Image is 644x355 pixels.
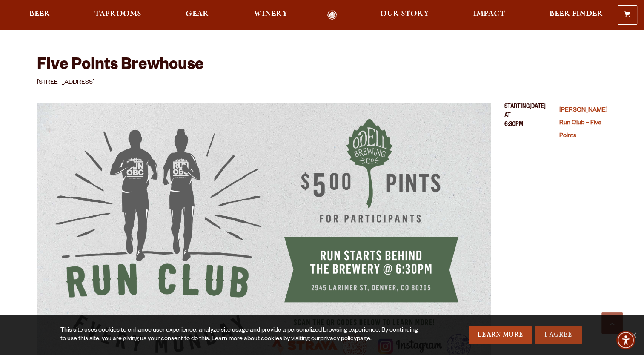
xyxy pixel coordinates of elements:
div: This site uses cookies to enhance user experience, analyze site usage and provide a personalized ... [60,326,421,344]
span: Impact [473,11,505,17]
a: privacy policy [320,336,357,343]
a: Gear [180,10,215,20]
span: Gear [186,11,209,17]
a: Learn More [469,326,532,344]
a: Impact [468,10,510,20]
span: Winery [254,11,288,17]
a: Beer [24,10,56,20]
a: I Agree [535,326,582,344]
p: [STREET_ADDRESS] [37,78,607,88]
a: Odell Home [316,10,348,20]
a: Winery [248,10,293,20]
a: Beer Finder [544,10,608,20]
span: Taprooms [94,11,141,17]
span: Our Story [380,11,429,17]
h3: Five Points Brewhouse [37,55,204,78]
a: Scroll to top [601,312,623,334]
a: Our Story [375,10,435,20]
a: Taprooms [89,10,147,20]
div: Accessibility Menu [616,331,635,349]
a: Odell Run Club – Five Points (opens in a new window) [559,107,607,140]
span: Beer Finder [549,11,603,17]
span: Beer [29,11,50,17]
